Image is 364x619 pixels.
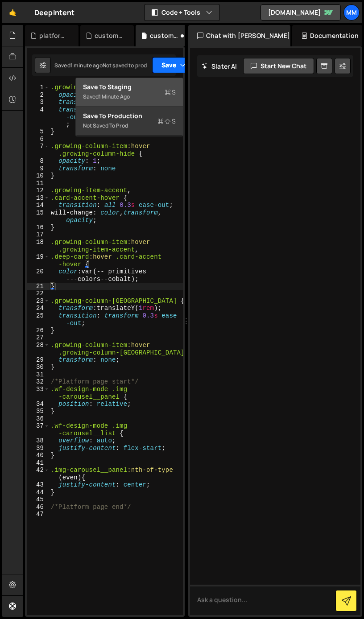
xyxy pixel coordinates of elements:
button: Save [152,57,195,73]
div: 18 [27,239,50,253]
div: 1 [27,84,50,91]
h2: Slater AI [202,62,237,70]
div: 46 [27,503,50,511]
div: 40 [27,452,50,459]
div: 6 [27,136,50,143]
div: 3 [27,99,50,106]
div: 15 [27,209,50,224]
div: Saved [83,91,176,102]
div: 22 [27,290,50,297]
div: 11 [27,180,50,187]
div: 12 [27,187,50,194]
div: 34 [27,400,50,408]
div: DeepIntent [34,7,75,18]
div: 14 [27,202,50,209]
div: 16 [27,224,50,231]
button: Save to StagingS Saved1 minute ago [76,78,183,107]
div: 20 [27,268,50,283]
div: 1 minute ago [99,93,130,100]
div: 24 [27,305,50,312]
div: 2 [27,91,50,99]
div: Save to Staging [83,83,176,91]
div: 47 [27,511,50,518]
div: 43 [27,481,50,489]
div: 23 [27,297,50,305]
div: 29 [27,356,50,364]
div: 5 [27,128,50,136]
div: 7 [27,143,50,157]
div: Chat with [PERSON_NAME] [188,25,290,46]
div: 45 [27,496,50,503]
div: 25 [27,312,50,327]
div: 28 [27,342,50,356]
div: Not saved to prod [83,120,176,131]
a: 🤙 [2,2,24,23]
a: [DOMAIN_NAME] [261,4,341,21]
div: custom.js [95,31,123,40]
a: mm [343,4,360,21]
div: 10 [27,172,50,180]
div: 35 [27,408,50,415]
span: S [165,88,176,97]
div: 38 [27,437,50,445]
button: Start new chat [243,58,314,74]
div: Documentation [292,25,362,46]
span: S [157,117,176,126]
div: 17 [27,231,50,239]
div: 9 [27,165,50,173]
div: 1 minute ago [70,62,103,69]
div: 36 [27,415,50,423]
div: 21 [27,283,50,290]
div: 30 [27,363,50,371]
div: 19 [27,253,50,268]
div: 31 [27,371,50,379]
div: Not saved to prod [103,62,147,69]
div: platform.js [39,31,68,40]
div: 13 [27,194,50,202]
div: custom.css [150,31,178,40]
div: 26 [27,327,50,334]
div: 39 [27,445,50,452]
div: 44 [27,489,50,496]
div: 37 [27,422,50,437]
div: 27 [27,334,50,342]
div: Saved [54,62,103,69]
div: 33 [27,386,50,400]
div: 8 [27,157,50,165]
div: 4 [27,106,50,128]
button: Code + Tools [145,4,219,21]
button: Save to ProductionS Not saved to prod [76,107,183,136]
div: 41 [27,459,50,467]
div: Save to Production [83,111,176,120]
div: 32 [27,378,50,386]
div: 42 [27,466,50,481]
